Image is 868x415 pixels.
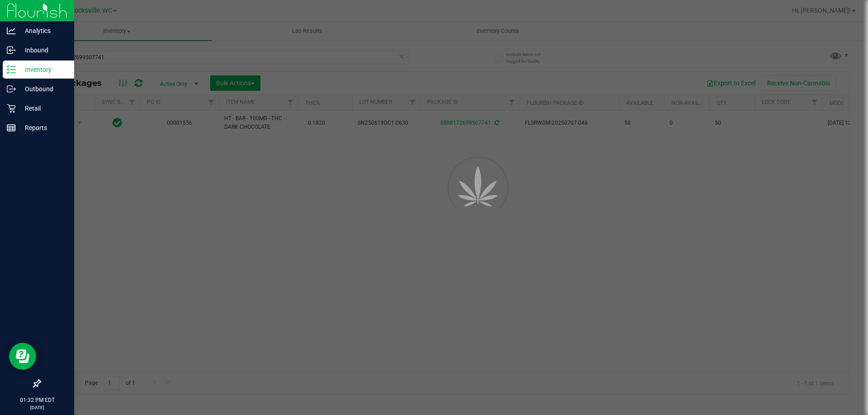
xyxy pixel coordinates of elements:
p: Analytics [16,25,70,36]
inline-svg: Analytics [7,26,16,35]
inline-svg: Inventory [7,65,16,74]
p: Inbound [16,45,70,56]
inline-svg: Retail [7,104,16,113]
p: [DATE] [4,404,70,411]
p: Retail [16,103,70,114]
p: 01:32 PM EDT [4,396,70,404]
inline-svg: Reports [7,123,16,132]
iframe: Resource center [9,343,36,370]
p: Reports [16,122,70,133]
inline-svg: Inbound [7,46,16,55]
p: Outbound [16,84,70,94]
inline-svg: Outbound [7,84,16,93]
p: Inventory [16,64,70,75]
